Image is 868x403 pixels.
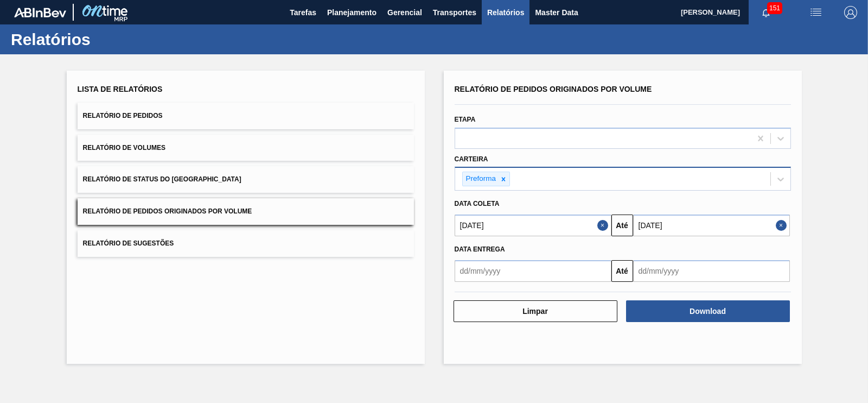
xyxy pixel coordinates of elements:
[455,215,611,236] input: dd/mm/yyyy
[14,8,66,17] img: TNhmsLtSVTkK8tSr43FrP2fwEKptu5GPRR3wAAAABJRU5ErkJggg==
[83,144,165,152] span: Relatório de Volumes
[633,215,790,236] input: dd/mm/yyyy
[78,135,414,161] button: Relatório de Volumes
[78,103,414,129] button: Relatório de Pedidos
[597,215,611,236] button: Close
[535,6,578,19] span: Master Data
[78,230,414,257] button: Relatório de Sugestões
[455,155,488,163] label: Carteira
[387,6,422,19] span: Gerencial
[83,240,174,247] span: Relatório de Sugestões
[844,6,857,19] img: Logout
[455,260,611,282] input: dd/mm/yyyy
[455,85,652,93] span: Relatório de Pedidos Originados por Volume
[626,300,790,322] button: Download
[611,260,633,282] button: Até
[433,6,476,19] span: Transportes
[455,200,500,207] span: Data coleta
[776,215,790,236] button: Close
[454,300,617,322] button: Limpar
[809,6,822,19] img: userActions
[78,166,414,193] button: Relatório de Status do [GEOGRAPHIC_DATA]
[83,175,241,183] span: Relatório de Status do [GEOGRAPHIC_DATA]
[463,172,498,186] div: Preforma
[767,2,782,14] span: 151
[455,245,505,253] span: Data entrega
[455,116,476,123] label: Etapa
[327,6,376,19] span: Planejamento
[83,207,252,215] span: Relatório de Pedidos Originados por Volume
[83,112,163,119] span: Relatório de Pedidos
[11,33,203,46] h1: Relatórios
[749,5,783,20] button: Notificações
[78,85,163,93] span: Lista de Relatórios
[633,260,790,282] input: dd/mm/yyyy
[78,198,414,225] button: Relatório de Pedidos Originados por Volume
[487,6,524,19] span: Relatórios
[611,215,633,236] button: Até
[290,6,316,19] span: Tarefas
